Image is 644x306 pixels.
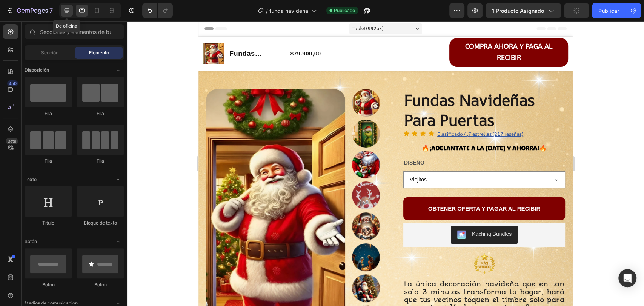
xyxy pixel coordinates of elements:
font: Texto [25,177,37,182]
font: Publicar [598,8,619,14]
strong: 🔥¡ADELANTATE A LA [DATE] Y AHORRA!🔥 [223,123,348,131]
u: Clasificado 4,7 estrellas (217 reseñas) [239,109,325,116]
span: COMPRA AHORA Y PAGA AL RECIBIR [267,21,354,41]
iframe: Área de diseño [198,21,573,306]
font: Fila [45,111,52,116]
font: Sección [41,50,58,55]
font: Fila [45,158,52,164]
font: Botón [42,282,55,288]
font: Fila [97,111,104,116]
font: Fila [97,158,104,164]
button: Kaching Bundles [252,205,319,223]
font: Bloque de texto [84,220,117,226]
input: Secciones y elementos de búsqueda [25,24,124,39]
button: 7 [3,3,56,18]
font: Elemento [89,50,109,55]
font: Medios de comunicación [25,300,78,306]
button: Publicar [592,3,626,18]
font: Beta [8,138,16,144]
h1: Fundas Navideñas Para Puertas [205,68,367,110]
font: Disposición [25,67,49,73]
span: Abrir palanca [112,64,124,76]
font: 450 [9,81,17,86]
img: KachingBundles.png [258,209,267,218]
font: Botón [25,238,37,244]
span: Abrir palanca [112,235,124,248]
div: Abrir Intercom Messenger [618,269,636,287]
font: / [266,8,268,14]
font: 1 producto asignado [492,8,544,14]
button: 1 producto asignado [486,3,561,18]
font: Título [42,220,54,226]
font: Publicado [334,8,355,13]
img: Gray helmet for bikers [154,129,181,157]
div: Deshacer/Rehacer [142,3,173,18]
p: La única decoración navideña que en tan solo 3 minutos transforma tu hogar, hará que tus vecinos ... [206,259,366,291]
font: funda navideña [269,8,308,14]
font: 7 [49,7,53,14]
img: gempages_583073840016392817-a45d71b2-defc-4685-94bd-f440e725a7e3.png [271,228,301,258]
legend: DISEÑO [205,136,227,147]
font: Botón [94,282,107,288]
span: Abrir palanca [112,174,124,186]
span: OBTENER OFERTA Y PAGAR AL RECIBIR [230,184,342,191]
div: Kaching Bundles [274,209,313,217]
button: <p><span style="font-size:15px;">OBTENER OFERTA Y PAGAR AL RECIBIR</span></p> [205,176,367,199]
